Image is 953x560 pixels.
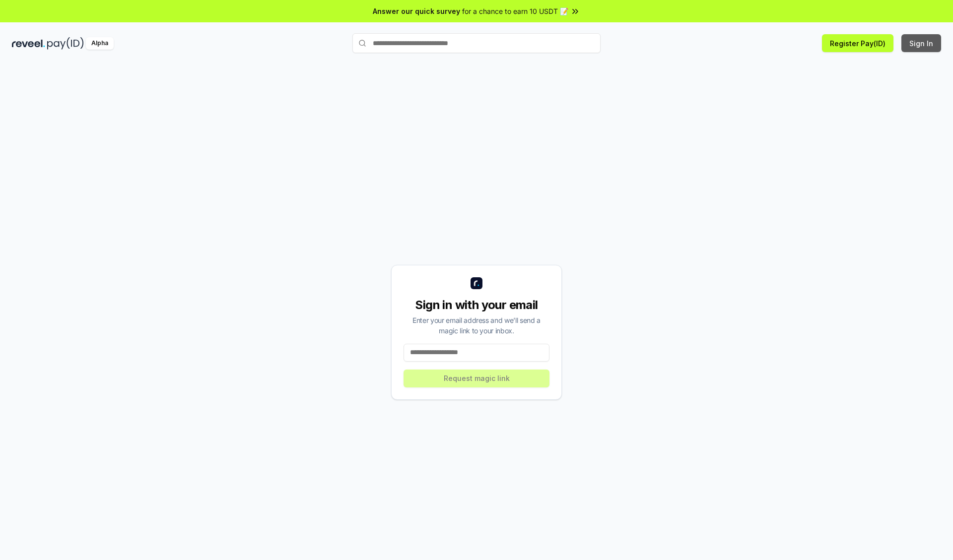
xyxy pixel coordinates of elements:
[404,297,549,313] div: Sign in with your email
[373,6,460,16] span: Answer our quick survey
[471,277,482,289] img: logo_small
[822,34,893,52] button: Register Pay(ID)
[462,6,568,16] span: for a chance to earn 10 USDT 📝
[47,37,84,50] img: pay_id
[901,34,941,52] button: Sign In
[12,37,45,50] img: reveel_dark
[404,315,549,336] div: Enter your email address and we’ll send a magic link to your inbox.
[86,37,114,50] div: Alpha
